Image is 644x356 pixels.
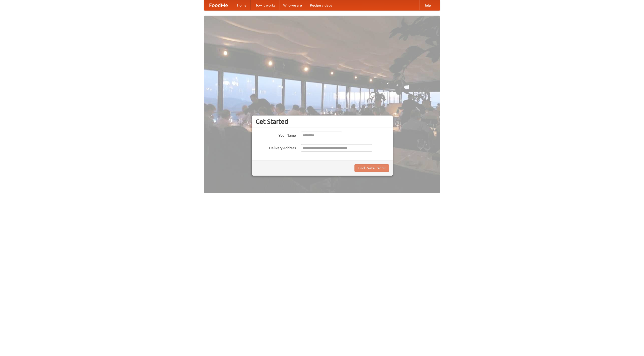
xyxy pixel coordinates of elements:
a: FoodMe [204,0,233,10]
a: How it works [251,0,279,10]
h3: Get Started [256,118,389,125]
a: Home [233,0,251,10]
a: Who we are [279,0,306,10]
label: Delivery Address [256,144,296,150]
button: Find Restaurants! [354,164,389,172]
a: Recipe videos [306,0,336,10]
label: Your Name [256,132,296,138]
a: Help [419,0,435,10]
